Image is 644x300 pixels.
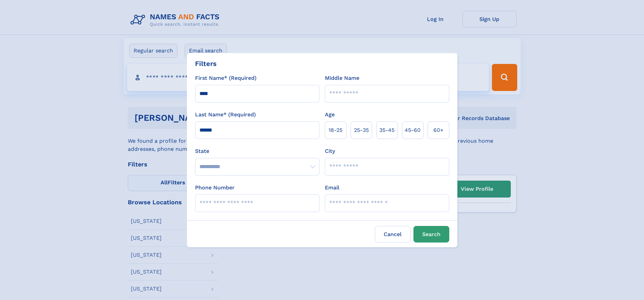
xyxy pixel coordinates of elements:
label: Age [325,111,335,119]
button: Search [413,226,449,243]
label: Email [325,184,339,192]
span: 35‑45 [379,126,395,134]
label: Cancel [375,226,411,243]
label: City [325,147,335,155]
span: 45‑60 [405,126,421,134]
label: State [195,147,319,155]
label: Phone Number [195,184,235,192]
span: 18‑25 [329,126,342,134]
span: 60+ [433,126,444,134]
label: Last Name* (Required) [195,111,256,119]
label: Middle Name [325,74,359,82]
span: 25‑35 [354,126,369,134]
label: First Name* (Required) [195,74,257,82]
div: Filters [195,59,217,69]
